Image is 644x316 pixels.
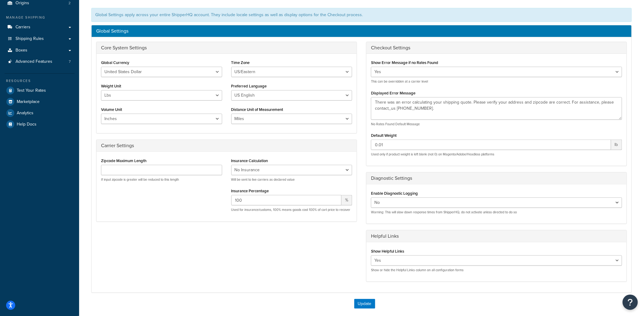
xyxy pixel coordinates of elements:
[371,133,397,138] label: Default Weight
[16,48,27,53] span: Boxes
[16,36,44,41] span: Shipping Rules
[16,25,30,30] span: Carriers
[371,45,622,51] h3: Checkout Settings
[101,107,122,112] label: Volume Unit
[5,119,75,130] a: Help Docs
[611,140,622,150] span: lb
[231,189,269,193] label: Insurance Percentage
[101,45,352,51] h3: Core System Settings
[371,191,418,196] label: Enable Diagnostic Logging
[68,1,71,6] span: 2
[5,45,75,56] a: Boxes
[5,56,75,67] li: Advanced Features
[231,60,250,65] label: Time Zone
[17,111,33,116] span: Analytics
[5,108,75,119] a: Analytics
[231,84,267,88] label: Preferred Language
[371,176,622,181] h3: Diagnostic Settings
[5,96,75,107] a: Marketplace
[623,295,638,310] button: Open Resource Center
[101,84,121,88] label: Weight Unit
[371,91,415,95] label: Displayed Error Message
[69,59,71,64] span: 7
[371,268,622,272] p: Show or hide the Helpful Links column on all configuration forms
[341,195,352,205] span: %
[371,233,622,239] h3: Helpful Links
[17,88,46,93] span: Test Your Rates
[5,33,75,44] a: Shipping Rules
[101,158,146,163] label: Zipcode Maximum Length
[5,56,75,67] a: Advanced Features 7
[371,249,404,254] label: Show Helpful Links
[371,210,622,215] p: Warning: This will slow down response times from ShipperHQ, do not activate unless directed to do so
[231,158,268,163] label: Insurance Calculation
[231,208,352,212] p: Used for insurance/customs, 100% means goods cost 100% of cart price to recover
[101,143,352,148] h3: Carrier Settings
[231,107,283,112] label: Distance Unit of Measurement
[16,59,52,64] span: Advanced Features
[17,122,37,127] span: Help Docs
[101,60,129,65] label: Global Currency
[17,99,40,105] span: Marketplace
[371,97,622,120] textarea: There was an error calculating your shipping quote. Please verify your address and zipcode are co...
[371,152,622,157] p: Used only if product weight is left blank (not 0) on Magento/Adobe/Headless platforms
[371,79,622,84] p: This can be overridden at a carrier level
[5,22,75,33] a: Carriers
[5,15,75,20] div: Manage Shipping
[16,1,29,6] span: Origins
[371,60,438,65] label: Show Error Message if no Rates Found
[96,28,627,34] h3: Global Settings
[91,8,632,22] div: Global Settings apply across your entire ShipperHQ account. They include locale settings as well ...
[101,177,222,182] p: If input zipcode is greater will be reduced to this length
[5,85,75,96] a: Test Your Rates
[371,122,622,126] p: No Rates Found Default Message
[354,299,375,309] button: Update
[5,78,75,83] div: Resources
[231,177,352,182] p: Will be sent to live carriers as declared value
